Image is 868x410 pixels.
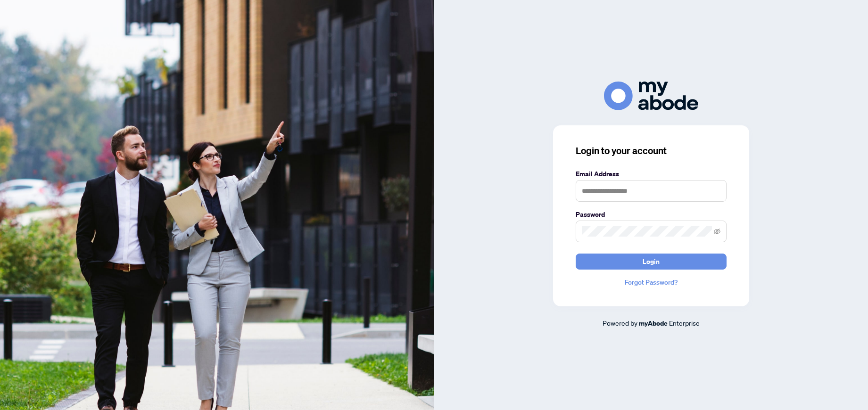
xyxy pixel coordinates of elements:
[603,319,637,327] span: Powered by
[576,254,727,270] button: Login
[643,254,660,269] span: Login
[576,169,727,179] label: Email Address
[669,319,700,327] span: Enterprise
[639,318,668,328] a: myAbode
[604,82,698,110] img: ma-logo
[576,144,727,157] h3: Login to your account
[576,277,727,287] a: Forgot Password?
[576,209,727,220] label: Password
[714,228,720,235] span: eye-invisible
